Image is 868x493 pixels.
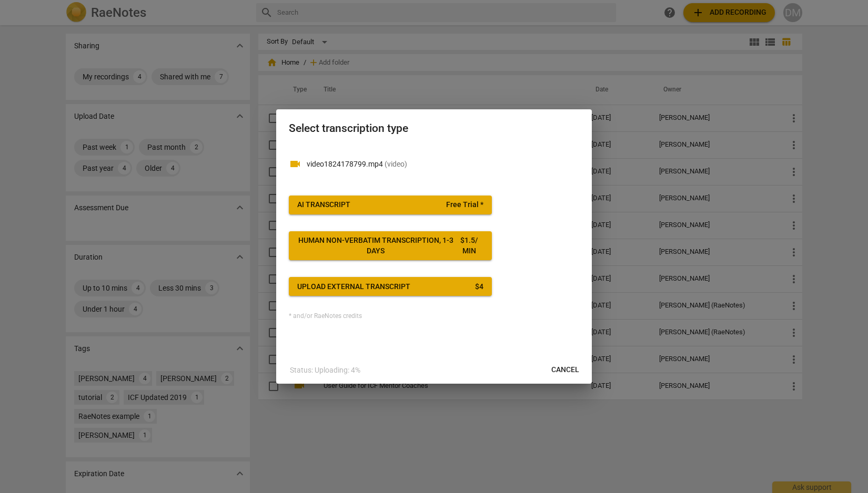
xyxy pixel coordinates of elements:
div: * and/or RaeNotes credits [289,313,579,320]
div: $ 4 [475,282,483,292]
span: ( video ) [385,160,407,168]
span: Cancel [551,365,579,375]
p: Status: Uploading: 4% [290,365,360,376]
h2: Select transcription type [289,122,579,135]
div: Human non-verbatim transcription, 1-3 days [297,235,455,256]
button: AI TranscriptFree Trial * [289,196,492,214]
div: Upload external transcript [297,282,410,292]
button: Upload external transcript$4 [289,277,492,296]
span: Free Trial * [446,200,483,210]
div: $ 1.5 / min [455,235,484,256]
span: videocam [289,158,301,170]
p: video1824178799.mp4(video) [307,159,579,170]
button: Human non-verbatim transcription, 1-3 days$1.5/ min [289,231,492,260]
div: AI Transcript [297,200,350,210]
button: Cancel [543,361,588,379]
